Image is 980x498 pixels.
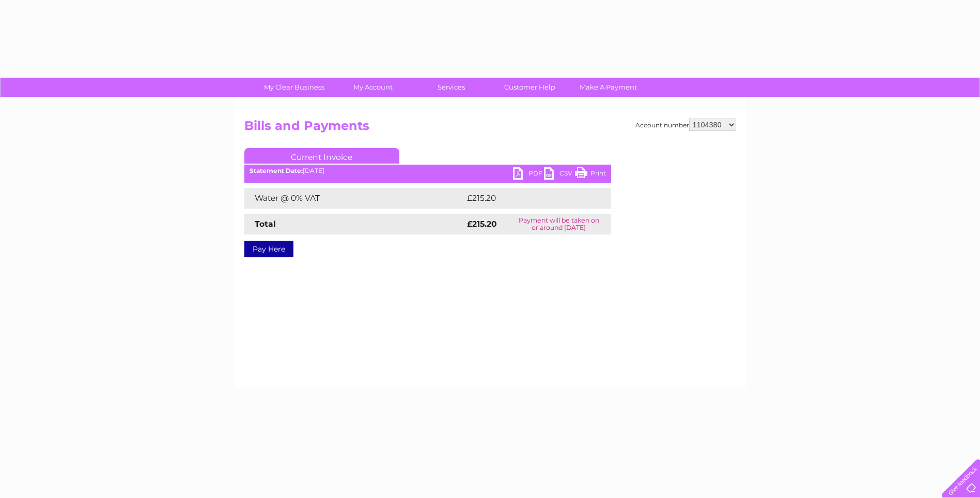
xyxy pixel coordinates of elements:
[255,219,276,229] strong: Total
[244,148,399,164] a: Current Invoice
[244,188,464,209] td: Water @ 0% VAT
[487,78,572,97] a: Customer Help
[575,167,606,182] a: Print
[252,78,337,97] a: My Clear Business
[250,167,303,174] b: Statement Date:
[244,241,293,257] a: Pay Here
[244,119,736,138] h2: Bills and Payments
[635,119,736,131] div: Account number
[409,78,494,97] a: Services
[513,167,544,182] a: PDF
[507,214,611,235] td: Payment will be taken on or around [DATE]
[544,167,575,182] a: CSV
[330,78,415,97] a: My Account
[464,188,592,209] td: £215.20
[467,219,497,229] strong: £215.20
[244,167,611,174] div: [DATE]
[566,78,651,97] a: Make A Payment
